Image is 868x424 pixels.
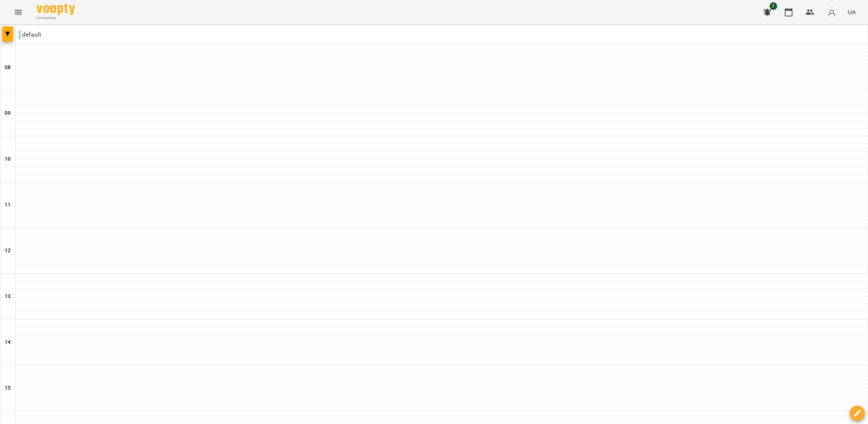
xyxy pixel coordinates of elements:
h6: 13 [5,292,11,301]
span: 2 [770,2,777,10]
h6: 12 [5,247,11,255]
h6: 08 [5,63,11,72]
button: Menu [9,3,27,21]
img: Voopty Logo [37,4,75,15]
h6: 15 [5,384,11,392]
h6: 14 [5,338,11,347]
img: avatar_s.png [826,7,837,18]
button: UA [845,5,859,19]
h6: 11 [5,201,11,209]
h6: 09 [5,109,11,118]
span: For Business [37,16,75,21]
h6: 10 [5,155,11,163]
p: default [19,30,41,39]
span: UA [848,8,856,16]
